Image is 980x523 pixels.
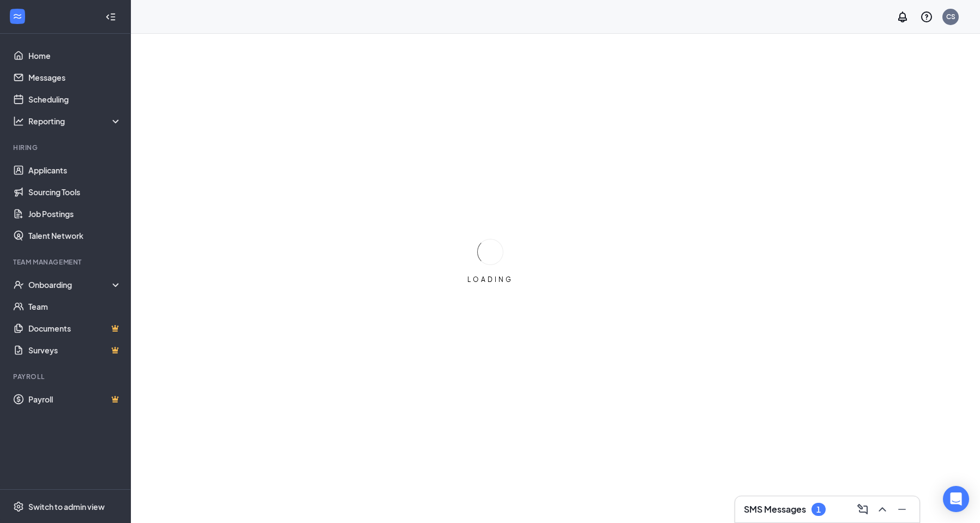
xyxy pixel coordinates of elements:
svg: Settings [13,501,24,512]
button: ComposeMessage [854,501,871,518]
svg: Analysis [13,116,24,127]
a: Applicants [28,159,122,181]
svg: Collapse [105,11,116,22]
a: SurveysCrown [28,339,122,361]
a: Home [28,45,122,67]
h3: SMS Messages [744,503,806,515]
svg: WorkstreamLogo [12,11,23,22]
div: Hiring [13,143,119,152]
button: Minimize [893,501,911,518]
svg: UserCheck [13,279,24,290]
button: ChevronUp [874,501,891,518]
a: Sourcing Tools [28,181,122,203]
a: PayrollCrown [28,388,122,410]
svg: ComposeMessage [856,503,869,516]
a: DocumentsCrown [28,317,122,339]
a: Team [28,296,122,317]
a: Messages [28,67,122,88]
svg: Minimize [895,503,909,516]
div: CS [946,12,955,21]
div: Open Intercom Messenger [943,486,969,512]
a: Talent Network [28,225,122,247]
a: Job Postings [28,203,122,225]
div: Switch to admin view [28,501,105,512]
a: Scheduling [28,88,122,110]
svg: ChevronUp [876,503,889,516]
div: Reporting [28,116,122,127]
svg: QuestionInfo [920,10,933,23]
svg: Notifications [896,10,909,23]
div: Payroll [13,372,119,381]
div: Team Management [13,257,119,267]
div: LOADING [463,275,518,284]
div: 1 [816,505,821,514]
div: Onboarding [28,279,112,290]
